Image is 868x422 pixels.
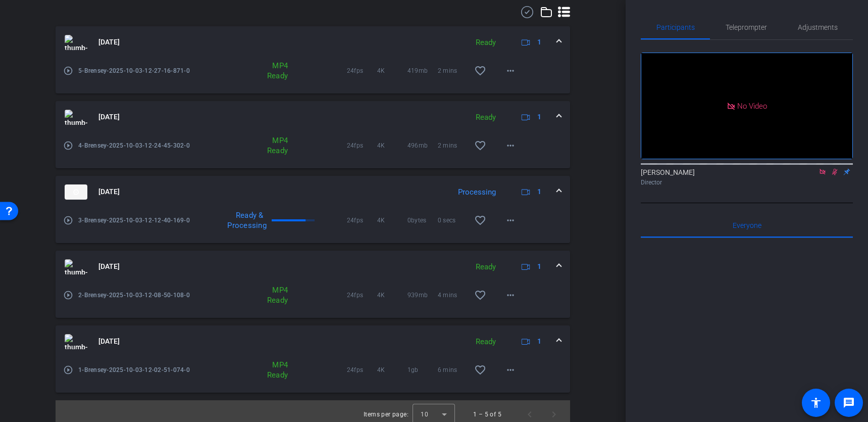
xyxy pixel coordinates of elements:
span: No Video [737,101,767,110]
span: [DATE] [98,186,120,197]
span: 4K [377,365,407,375]
mat-expansion-panel-header: thumb-nail[DATE]Processing1 [56,176,570,208]
div: [PERSON_NAME] [641,167,853,187]
span: Everyone [733,222,761,229]
span: 496mb [407,140,438,151]
span: 4K [377,140,407,151]
span: 24fps [347,140,377,151]
img: thumb-nail [65,35,87,50]
div: thumb-nail[DATE]Ready1 [56,133,570,168]
div: Ready [471,261,501,273]
span: 1 [537,261,541,272]
span: 4K [377,290,407,300]
span: 1gb [407,365,438,375]
span: 4K [377,66,407,76]
img: thumb-nail [65,334,87,349]
span: 4 mins [438,290,468,300]
mat-icon: accessibility [810,397,822,409]
span: [DATE] [98,37,120,48]
img: thumb-nail [65,184,87,200]
mat-icon: play_circle_outline [63,365,73,375]
mat-expansion-panel-header: thumb-nail[DATE]Ready1 [56,101,570,133]
mat-icon: favorite_border [474,364,486,376]
mat-icon: play_circle_outline [63,140,73,151]
span: 4K [377,215,407,225]
mat-icon: favorite_border [474,65,486,77]
mat-icon: more_horiz [504,364,517,376]
mat-icon: play_circle_outline [63,215,73,225]
div: thumb-nail[DATE]Ready1 [56,59,570,93]
div: thumb-nail[DATE]Ready1 [56,283,570,318]
div: thumb-nail[DATE]Processing1 [56,208,570,243]
span: 2 mins [438,66,468,76]
mat-icon: message [843,397,855,409]
div: Ready [471,37,501,49]
div: Processing [453,186,501,198]
span: 1 [537,37,541,48]
mat-icon: favorite_border [474,139,486,152]
span: [DATE] [98,261,120,272]
div: 1 – 5 of 5 [473,409,501,419]
mat-icon: more_horiz [504,139,517,152]
mat-icon: more_horiz [504,65,517,77]
mat-icon: play_circle_outline [63,290,73,300]
img: thumb-nail [65,110,87,125]
mat-icon: favorite_border [474,214,486,226]
span: 24fps [347,215,377,225]
span: Adjustments [798,24,838,31]
span: 1 [537,186,541,197]
div: Items per page: [364,409,409,419]
span: 5-Brensey-2025-10-03-12-27-16-871-0 [78,66,193,76]
mat-expansion-panel-header: thumb-nail[DATE]Ready1 [56,251,570,283]
span: 24fps [347,365,377,375]
span: 6 mins [438,365,468,375]
span: 4-Brensey-2025-10-03-12-24-45-302-0 [78,140,193,151]
span: 1 [537,112,541,122]
div: Director [641,178,853,187]
span: Participants [656,24,695,31]
div: MP4 Ready [247,61,293,81]
span: 939mb [407,290,438,300]
span: 3-Brensey-2025-10-03-12-12-40-169-0 [78,215,193,225]
span: 1-Brensey-2025-10-03-12-02-51-074-0 [78,365,193,375]
div: Ready [471,336,501,348]
span: [DATE] [98,336,120,347]
div: Ready [471,112,501,123]
div: MP4 Ready [247,360,293,380]
mat-icon: more_horiz [504,214,517,226]
span: Teleprompter [726,24,767,31]
span: 0bytes [407,215,438,225]
span: 0 secs [438,215,468,225]
mat-expansion-panel-header: thumb-nail[DATE]Ready1 [56,325,570,358]
span: 2 mins [438,140,468,151]
span: 24fps [347,290,377,300]
mat-icon: favorite_border [474,289,486,301]
div: MP4 Ready [247,135,293,156]
div: MP4 Ready [247,285,293,305]
mat-icon: more_horiz [504,289,517,301]
span: 1 [537,336,541,347]
span: 2-Brensey-2025-10-03-12-08-50-108-0 [78,290,193,300]
img: thumb-nail [65,259,87,274]
mat-expansion-panel-header: thumb-nail[DATE]Ready1 [56,26,570,59]
div: thumb-nail[DATE]Ready1 [56,358,570,393]
div: Ready & Processing [222,210,268,230]
mat-icon: play_circle_outline [63,66,73,76]
span: 419mb [407,66,438,76]
span: [DATE] [98,112,120,122]
span: 24fps [347,66,377,76]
